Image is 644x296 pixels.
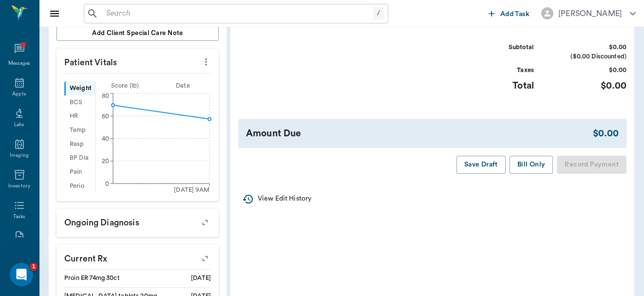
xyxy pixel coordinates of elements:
[64,110,95,124] div: HR
[30,263,38,271] span: 1
[96,81,154,91] div: Score ( lb )
[558,8,622,19] div: [PERSON_NAME]
[8,183,30,190] div: Inventory
[102,158,109,164] tspan: 20
[461,66,534,75] div: Taxes
[102,136,109,142] tspan: 40
[102,113,109,119] tspan: 60
[13,213,25,221] div: Tasks
[105,181,109,186] tspan: 0
[10,263,33,286] iframe: Intercom live chat
[553,79,626,93] div: $0.00
[57,25,219,41] button: Add client Special Care Note
[10,152,29,159] div: Imaging
[533,4,644,22] button: [PERSON_NAME]
[246,127,593,141] div: Amount Due
[92,28,183,38] span: Add client Special Care Note
[485,4,533,22] button: Add Task
[258,194,311,204] p: View Edit History
[102,93,109,99] tspan: 80
[154,81,212,91] div: Date
[64,81,95,95] div: Weight
[64,274,120,283] div: Proin ER 74mg 30ct
[456,156,506,174] button: Save Draft
[553,52,626,61] div: ($0.00 Discounted)
[373,7,384,20] div: /
[64,179,95,193] div: Perio
[45,4,64,23] button: Close drawer
[64,95,95,110] div: BCS
[461,79,534,93] div: Total
[64,137,95,151] div: Resp
[553,66,626,75] div: $0.00
[553,43,626,52] div: $0.00
[174,187,209,193] tspan: [DATE] 9AM
[593,127,619,141] div: $0.00
[57,245,219,269] p: Current Rx
[12,91,26,98] div: Appts
[57,209,219,233] p: Ongoing diagnosis
[64,151,95,166] div: BP Dia
[461,43,534,52] div: Subtotal
[198,54,214,70] button: more
[14,121,24,129] div: Labs
[57,49,219,73] p: Patient Vitals
[64,123,95,137] div: Temp
[102,7,373,20] input: Search
[191,274,211,283] div: [DATE]
[510,156,553,174] button: Bill Only
[64,165,95,179] div: Pain
[8,60,31,67] div: Messages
